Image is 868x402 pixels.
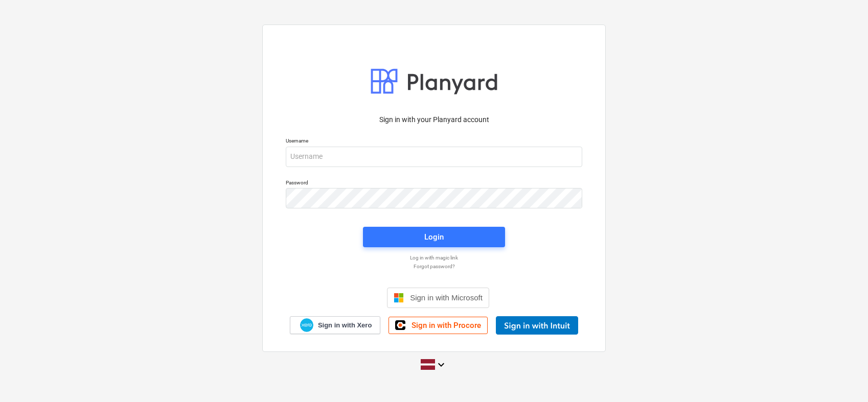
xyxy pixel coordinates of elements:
a: Forgot password? [281,263,587,270]
button: Login [363,227,505,247]
span: Sign in with Xero [318,321,372,330]
p: Sign in with your Planyard account [286,114,582,125]
a: Sign in with Procore [389,317,488,334]
p: Username [286,137,582,146]
p: Password [286,179,582,188]
input: Username [286,147,582,167]
span: Sign in with Procore [412,321,481,330]
span: Sign in with Microsoft [410,293,483,302]
img: Microsoft logo [394,293,404,303]
img: Xero logo [300,318,313,332]
i: keyboard_arrow_down [435,359,447,371]
div: Login [424,230,444,244]
a: Sign in with Xero [290,316,381,334]
a: Log in with magic link [281,254,587,261]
